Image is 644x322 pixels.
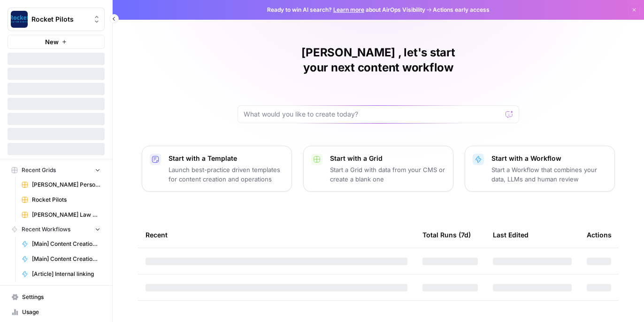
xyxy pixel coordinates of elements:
div: Total Runs (7d) [422,222,471,248]
span: Rocket Pilots [32,196,100,204]
button: New [8,35,105,49]
span: [PERSON_NAME] Law Accident Attorneys [32,211,100,219]
button: Recent Grids [8,163,105,177]
a: [Main] Content Creation Brief [17,251,105,267]
p: Start with a Template [169,154,284,163]
span: Actions early access [433,6,490,14]
button: Start with a TemplateLaunch best-practice driven templates for content creation and operations [142,146,292,192]
a: [PERSON_NAME] Personal Injury & Car Accident Lawyer [17,177,105,192]
a: [Main] Content Creation Article [17,236,105,251]
span: New [45,37,59,47]
span: Rocket Pilots [31,15,88,24]
a: Settings [8,290,105,305]
span: Recent Workflows [22,225,70,234]
p: Start with a Grid [330,154,445,163]
div: Recent [146,222,407,248]
a: Learn more [333,6,364,13]
span: Settings [22,293,100,301]
input: What would you like to create today? [244,110,502,119]
h1: [PERSON_NAME] , let's start your next content workflow [238,45,519,75]
span: Ready to win AI search? about AirOps Visibility [267,6,425,14]
span: [Main] Content Creation Article [32,240,100,248]
button: Recent Workflows [8,222,105,236]
p: Start a Grid with data from your CMS or create a blank one [330,165,445,184]
span: Usage [22,308,100,316]
a: Usage [8,305,105,320]
p: Launch best-practice driven templates for content creation and operations [169,165,284,184]
button: Start with a GridStart a Grid with data from your CMS or create a blank one [303,146,453,192]
p: Start a Workflow that combines your data, LLMs and human review [491,165,607,184]
div: Last Edited [493,222,529,248]
span: [PERSON_NAME] Personal Injury & Car Accident Lawyer [32,181,100,189]
span: [Article] Internal linking [32,270,100,278]
div: Actions [587,222,612,248]
button: Start with a WorkflowStart a Workflow that combines your data, LLMs and human review [465,146,615,192]
span: Recent Grids [22,166,56,174]
img: Rocket Pilots Logo [11,11,28,28]
p: Start with a Workflow [491,154,607,163]
span: [Main] Content Creation Brief [32,255,100,263]
a: Rocket Pilots [17,192,105,207]
a: [PERSON_NAME] Law Accident Attorneys [17,207,105,222]
button: Workspace: Rocket Pilots [8,8,105,31]
a: [Article] Internal linking [17,267,105,282]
